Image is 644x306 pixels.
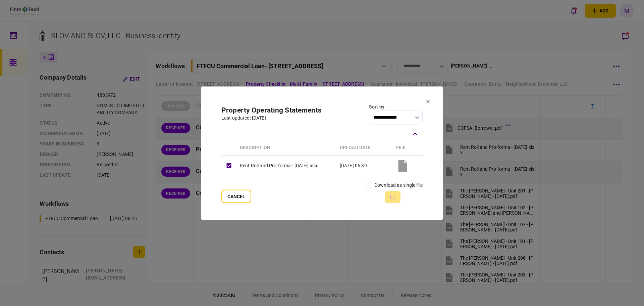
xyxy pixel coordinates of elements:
th: Description [236,140,336,156]
td: [DATE] 06:39 [336,156,393,176]
th: upload date [336,140,393,156]
div: last updated: [DATE] [221,115,322,122]
h2: Property Operating Statements [221,106,322,115]
th: file [393,140,423,156]
button: Cancel [221,189,251,203]
td: Rent Roll and Pro-forma - [DATE].xlsx [236,156,336,176]
div: Sort by [369,103,423,110]
label: download as single file [374,181,423,188]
